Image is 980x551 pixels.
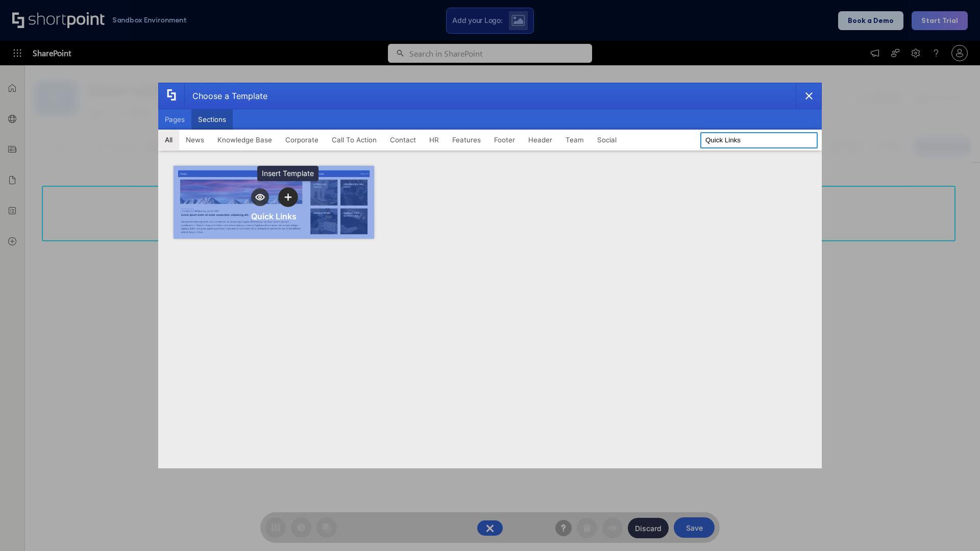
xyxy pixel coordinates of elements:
button: Knowledge Base [211,130,279,150]
input: Search [700,132,818,148]
button: All [158,130,179,150]
button: Features [446,130,487,150]
iframe: Chat Widget [929,502,980,551]
button: Call To Action [325,130,383,150]
div: Quick Links [251,211,297,221]
button: Header [522,130,559,150]
button: Pages [158,109,191,130]
button: News [179,130,211,150]
div: Choose a Template [184,83,267,109]
button: Contact [383,130,423,150]
button: Sections [191,109,233,130]
button: Corporate [279,130,325,150]
div: template selector [158,83,822,468]
button: Footer [487,130,522,150]
button: HR [423,130,446,150]
button: Social [591,130,623,150]
button: Team [559,130,591,150]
